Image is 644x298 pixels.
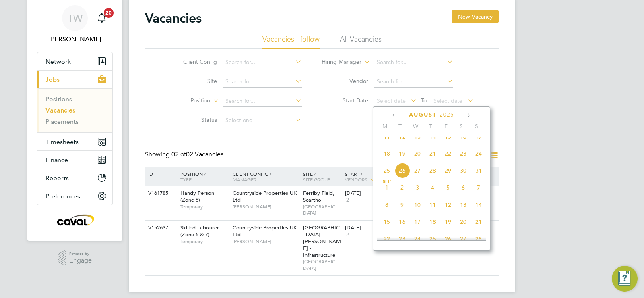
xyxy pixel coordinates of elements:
span: 26 [394,163,410,178]
span: 5 [440,180,456,195]
div: Showing [145,150,225,159]
span: 16 [456,129,471,144]
span: 13 [410,129,425,144]
span: 23 [456,146,471,161]
span: To [419,95,429,106]
span: 24 [410,231,425,246]
span: 12 [394,129,410,144]
span: 17 [471,129,486,144]
span: 25 [425,231,440,246]
span: Handy Person (Zone 6) [180,190,214,203]
input: Search for... [374,57,453,68]
span: Jobs [45,76,60,83]
span: T [423,123,438,130]
span: W [408,123,423,130]
span: 25 [379,163,394,178]
span: 2 [394,180,410,195]
span: Type [180,176,192,183]
span: 21 [471,214,486,229]
span: 02 Vacancies [171,150,223,158]
button: Reports [37,169,112,187]
span: 14 [471,197,486,213]
span: 19 [394,146,410,161]
span: [GEOGRAPHIC_DATA] [303,258,341,271]
span: Reports [45,174,69,182]
span: TW [68,13,83,23]
img: caval-logo-retina.png [55,213,95,226]
span: Preferences [45,192,80,200]
span: 15 [379,214,394,229]
span: 2 [345,231,350,238]
span: Select date [433,97,462,104]
span: 20 [456,214,471,229]
a: Vacancies [45,106,75,114]
label: Position [164,97,210,105]
a: TW[PERSON_NAME] [37,5,113,44]
span: 31 [471,163,486,178]
input: Search for... [223,57,302,68]
span: 2025 [440,111,454,118]
input: Search for... [223,96,302,107]
span: Tim Wells [37,34,113,44]
span: Engage [69,257,92,264]
span: Select date [377,97,406,104]
span: 28 [425,163,440,178]
h2: Vacancies [145,10,202,26]
span: 22 [440,146,456,161]
span: 26 [440,231,456,246]
div: V161785 [146,186,174,201]
div: [DATE] [345,225,397,231]
span: Temporary [180,238,229,245]
label: Site [171,77,217,85]
span: 3 [410,180,425,195]
div: Start / [343,167,399,187]
span: [GEOGRAPHIC_DATA] [303,204,341,216]
a: Powered byEngage [58,250,92,266]
div: V152637 [146,221,174,235]
span: 21 [425,146,440,161]
span: 18 [379,146,394,161]
span: 1 [379,180,394,195]
span: 23 [394,231,410,246]
span: 30 [456,163,471,178]
span: 27 [456,231,471,246]
span: 24 [471,146,486,161]
span: 2 [345,197,350,204]
input: Search for... [374,76,453,88]
span: 16 [394,214,410,229]
span: 13 [456,197,471,213]
span: 8 [379,197,394,213]
input: Search for... [223,76,302,88]
span: T [392,123,408,130]
a: Placements [45,118,79,125]
span: 22 [379,231,394,246]
span: [PERSON_NAME] [233,238,299,245]
a: Go to home page [37,213,113,226]
label: Client Config [171,58,217,65]
label: Status [171,116,217,123]
span: Timesheets [45,138,79,146]
button: Timesheets [37,133,112,150]
span: Skilled Labourer (Zone 6 & 7) [180,224,219,238]
span: 11 [379,129,394,144]
span: Manager [233,176,256,183]
div: ID [146,167,174,181]
span: [PERSON_NAME] [233,204,299,210]
span: 29 [440,163,456,178]
span: 20 [104,8,114,18]
span: S [454,123,469,130]
div: Jobs [37,88,112,132]
span: 12 [440,197,456,213]
span: 27 [410,163,425,178]
span: Temporary [180,204,229,210]
div: [DATE] [345,190,397,197]
a: Positions [45,95,72,103]
span: 15 [440,129,456,144]
span: 14 [425,129,440,144]
button: Preferences [37,187,112,205]
span: 6 [456,180,471,195]
span: Vendors [345,176,367,183]
button: Engage Resource Center [612,266,638,292]
input: Select one [223,115,302,126]
label: Hiring Manager [315,58,361,66]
